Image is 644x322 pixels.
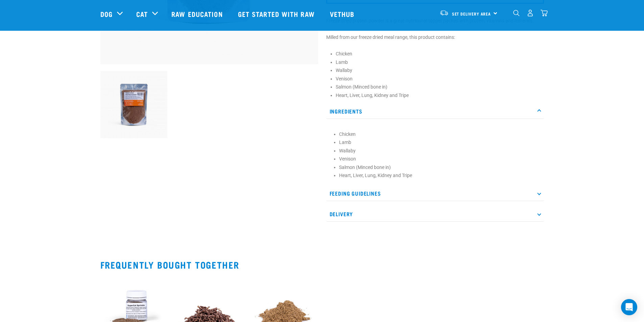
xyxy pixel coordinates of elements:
img: user.png [527,9,534,17]
p: Milled from our freeze dried meal range, this product contains: [326,34,544,41]
li: Chicken [336,50,544,57]
h2: Frequently bought together [100,259,544,270]
li: Heart, Liver, Lung, Kidney and Tripe [336,92,544,99]
img: van-moving.png [439,10,449,16]
a: Dog [100,9,113,19]
img: home-icon@2x.png [541,9,548,17]
img: FD Protein Powder [100,71,168,138]
a: Get started with Raw [231,0,323,27]
li: Lamb [336,59,544,66]
li: Wallaby [339,147,541,154]
img: home-icon-1@2x.png [513,10,520,16]
li: Venison [339,155,541,163]
span: Set Delivery Area [452,13,491,15]
a: Raw Education [165,0,231,27]
p: Ingredients [326,104,544,119]
li: Salmon (Minced bone in) [336,83,544,91]
p: Delivery [326,206,544,222]
p: Feeding Guidelines [326,186,544,201]
a: Cat [136,9,148,19]
li: Venison [336,75,544,82]
li: Wallaby [336,67,544,74]
div: Open Intercom Messenger [621,299,637,315]
li: Chicken [339,131,541,138]
li: Salmon (Minced bone in) [339,164,541,171]
a: Vethub [323,0,363,27]
li: Lamb [339,139,541,146]
li: Heart, Liver, Lung, Kidney and Tripe [339,172,541,179]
